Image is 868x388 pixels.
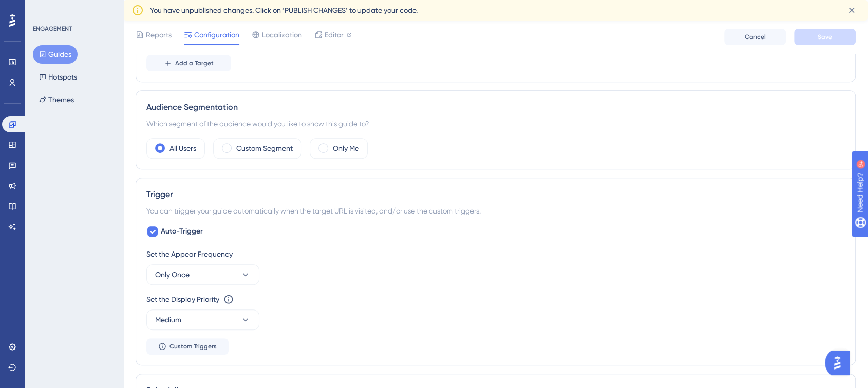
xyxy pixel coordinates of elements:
button: Save [794,29,856,45]
button: Only Once [146,264,259,285]
div: Set the Appear Frequency [146,248,845,260]
button: Add a Target [146,55,231,71]
div: ENGAGEMENT [33,25,72,33]
span: Save [818,33,832,41]
button: Hotspots [33,68,83,86]
span: Editor [325,29,344,41]
div: Set the Display Priority [146,293,219,305]
span: Auto-Trigger [161,225,203,238]
span: Localization [262,29,302,41]
div: Which segment of the audience would you like to show this guide to? [146,118,845,130]
div: Trigger [146,188,845,201]
iframe: UserGuiding AI Assistant Launcher [825,347,856,378]
span: Medium [155,314,181,326]
button: Themes [33,90,80,109]
div: You can trigger your guide automatically when the target URL is visited, and/or use the custom tr... [146,205,845,217]
span: Custom Triggers [169,342,217,351]
span: Reports [146,29,172,41]
span: You have unpublished changes. Click on ‘PUBLISH CHANGES’ to update your code. [150,4,418,16]
label: Only Me [333,142,359,154]
span: Add a Target [175,59,214,67]
button: Custom Triggers [146,338,229,355]
label: All Users [169,142,196,154]
span: Only Once [155,268,190,281]
div: Audience Segmentation [146,101,845,113]
div: 9+ [70,5,76,13]
span: Need Help? [24,3,64,15]
button: Guides [33,45,78,64]
span: Configuration [194,29,239,41]
button: Medium [146,309,259,330]
button: Cancel [724,29,786,45]
span: Cancel [745,33,766,41]
label: Custom Segment [236,142,293,154]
